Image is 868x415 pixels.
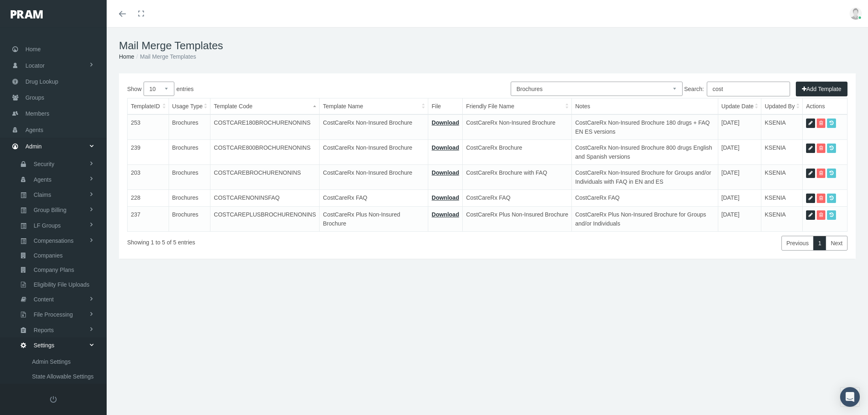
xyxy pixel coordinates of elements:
span: Eligibility File Uploads [34,278,89,292]
td: KSENIA [761,190,803,207]
img: PRAM_20_x_78.png [11,10,43,18]
td: Brochures [169,165,210,190]
a: Home [119,53,134,60]
td: COSTCARE180BROCHURENONINS [210,114,320,140]
img: user-placeholder.jpg [850,7,862,20]
td: 228 [128,190,169,207]
td: 239 [128,140,169,165]
a: Edit [806,210,815,220]
span: Reports [34,323,54,337]
input: Search: [707,82,790,96]
a: Next [826,236,847,251]
a: Edit [806,119,815,128]
td: [DATE] [718,114,761,140]
label: Show entries [127,82,487,96]
td: CostCareRx FAQ [572,190,718,207]
td: [DATE] [718,140,761,165]
span: Groups [25,90,44,105]
th: Usage Type: activate to sort column ascending [169,98,210,114]
a: 1 [813,236,826,251]
td: Brochures [169,190,210,207]
a: Edit [806,144,815,153]
td: COSTCAREBROCHURENONINS [210,165,320,190]
a: Download [432,194,459,201]
th: File [428,98,463,114]
a: Delete [817,194,825,203]
span: LF Groups [34,219,61,233]
span: Locator [25,58,45,73]
th: Template Name: activate to sort column ascending [320,98,428,114]
a: Delete [817,119,825,128]
th: Update Date: activate to sort column ascending [718,98,761,114]
span: State Allowable Settings [32,369,94,383]
td: [DATE] [718,165,761,190]
a: Previous Versions [827,144,836,153]
th: Updated By: activate to sort column ascending [761,98,803,114]
a: Download [432,169,459,176]
td: CostCareRx Plus Non-Insured Brochure for Groups and/or Individuals [572,206,718,231]
td: CostCareRx Non-Insured Brochure [463,114,572,140]
td: CostCareRx Brochure with FAQ [463,165,572,190]
th: Notes [572,98,718,114]
a: Previous [781,236,813,251]
td: Brochures [169,114,210,140]
td: KSENIA [761,206,803,231]
td: KSENIA [761,140,803,165]
h1: Mail Merge Templates [119,39,856,52]
td: 203 [128,165,169,190]
span: Admin Settings [32,355,71,369]
td: COSTCAREPLUSBROCHURENONINS [210,206,320,231]
td: CostCareRx Non-Insured Brochure [320,114,428,140]
a: Previous Versions [827,119,836,128]
span: Compensations [34,234,73,248]
span: Settings [34,338,55,352]
span: Drug Lookup [25,74,58,89]
label: Search: [684,82,790,96]
span: Claims [34,188,51,202]
li: Mail Merge Templates [134,52,196,61]
td: 253 [128,114,169,140]
td: CostCareRx Plus Non-Insured Brochure [463,206,572,231]
td: COSTCARE800BROCHURENONINS [210,140,320,165]
td: KSENIA [761,114,803,140]
a: Download [432,144,459,151]
td: CostCareRx Brochure [463,140,572,165]
td: CostCareRx Non-Insured Brochure 800 drugs English and Spanish versions [572,140,718,165]
th: TemplateID: activate to sort column ascending [128,98,169,114]
td: CostCareRx Plus Non-Insured Brochure [320,206,428,231]
td: Brochures [169,206,210,231]
td: CostCareRx FAQ [463,190,572,207]
td: CostCareRx Non-Insured Brochure 180 drugs + FAQ EN ES versions [572,114,718,140]
td: [DATE] [718,190,761,207]
a: Download [432,211,459,218]
a: Edit [806,169,815,178]
span: Members [25,106,49,121]
button: Add Template [796,82,847,96]
span: Companies [34,249,63,262]
td: CostCareRx Non-Insured Brochure [320,140,428,165]
a: Previous Versions [827,210,836,220]
a: Delete [817,169,825,178]
a: Previous Versions [827,169,836,178]
span: Admin [25,139,42,154]
td: CostCareRx Non-Insured Brochure [320,165,428,190]
a: Edit [806,194,815,203]
span: Agents [25,122,43,138]
th: Actions [803,98,847,114]
span: File Processing [34,308,73,322]
span: Content [34,292,54,306]
td: Brochures [169,140,210,165]
a: Download [432,119,459,126]
span: Group Billing [34,203,66,217]
a: Previous Versions [827,194,836,203]
td: 237 [128,206,169,231]
th: Template Code: activate to sort column descending [210,98,320,114]
a: Delete [817,144,825,153]
td: CostCareRx FAQ [320,190,428,207]
span: Agents [34,173,52,187]
th: Friendly File Name: activate to sort column ascending [463,98,572,114]
span: Security [34,157,55,171]
td: KSENIA [761,165,803,190]
select: Showentries [144,82,174,96]
td: CostCareRx Non-Insured Brochure for Groups and/or Individuals with FAQ in EN and ES [572,165,718,190]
